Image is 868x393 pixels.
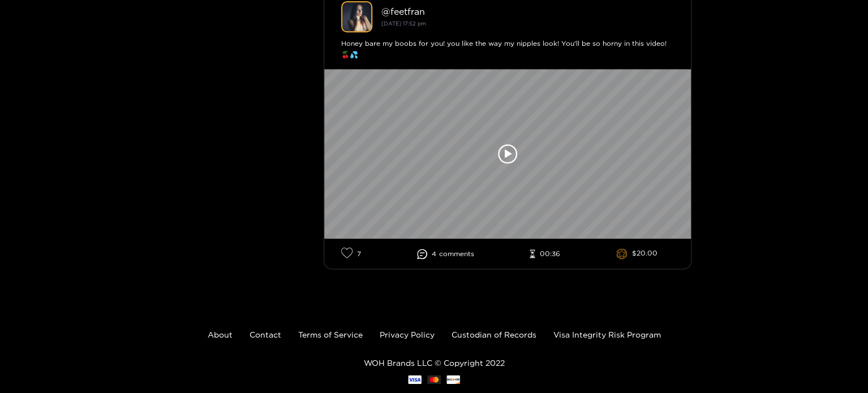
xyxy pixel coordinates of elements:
a: Visa Integrity Risk Program [553,330,661,339]
small: [DATE] 17:52 pm [381,20,426,27]
li: $20.00 [616,248,658,260]
span: comment s [439,250,474,258]
a: Contact [250,330,281,339]
div: @ feetfran [381,6,674,16]
a: Terms of Service [298,330,363,339]
a: Privacy Policy [380,330,435,339]
a: About [208,330,233,339]
li: 4 [417,249,474,259]
li: 7 [341,247,361,260]
li: 00:36 [530,249,560,258]
img: feetfran [341,1,372,32]
div: Honey bare my boobs for you! you like the way my nipples look! You'll be so horny in this video! 🍒💦 [341,38,674,61]
a: Custodian of Records [452,330,536,339]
